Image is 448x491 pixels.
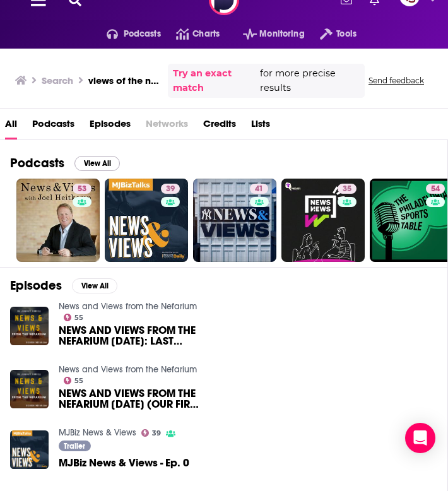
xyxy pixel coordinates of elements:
span: for more precise results [260,66,360,95]
a: 39 [105,179,188,262]
a: 35 [281,179,365,262]
h3: views of the news [88,74,163,86]
a: PodcastsView All [10,155,120,171]
a: MJBiz News & Views - Ep. 0 [59,458,189,468]
span: Charts [192,25,220,43]
span: 54 [431,183,440,196]
h2: Episodes [10,278,62,293]
a: EpisodesView All [10,278,117,293]
a: 39 [141,429,162,437]
a: 54 [426,184,445,194]
span: Networks [146,114,188,139]
a: NEWS AND VIEWS FROM THE NEFARIUM JAN 11 2024 (OUR FIRST NEWS AND VIEWS ... [59,388,203,410]
span: Trailer [64,442,85,450]
a: 35 [338,184,357,194]
a: News and Views from the Nefarium [59,364,197,375]
a: Credits [203,114,236,139]
span: 35 [343,183,351,196]
a: All [5,114,17,139]
span: 39 [166,183,175,196]
span: NEWS AND VIEWS FROM THE NEFARIUM [DATE]: LAST NEWS AND VIEWS OF ... [59,325,203,346]
a: 55 [64,314,84,321]
span: Podcasts [124,25,161,43]
span: 55 [74,315,83,321]
button: View All [74,156,120,171]
button: open menu [91,24,161,44]
a: Charts [161,24,220,44]
a: 55 [64,377,84,384]
span: NEWS AND VIEWS FROM THE NEFARIUM [DATE] (OUR FIRST NEWS AND VIEWS ... [59,388,203,410]
span: Tools [336,25,357,43]
button: open menu [228,24,305,44]
a: NEWS AND VIEWS FROM THE NEFARIUM DEC 16 2021: LAST NEWS AND VIEWS OF ... [59,325,203,346]
span: 53 [78,183,86,196]
h3: Search [42,74,73,86]
a: Try an exact match [173,66,257,95]
a: Episodes [90,114,131,139]
a: 39 [161,184,180,194]
a: Podcasts [32,114,74,139]
a: News and Views from the Nefarium [59,301,197,312]
span: 39 [152,430,161,436]
button: open menu [305,24,357,44]
button: View All [72,278,117,293]
a: 53 [16,179,100,262]
span: 41 [255,183,263,196]
button: Send feedback [365,75,428,86]
div: Open Intercom Messenger [405,423,435,453]
a: 53 [73,184,91,194]
a: Lists [251,114,270,139]
span: Monitoring [259,25,304,43]
img: NEWS AND VIEWS FROM THE NEFARIUM DEC 16 2021: LAST NEWS AND VIEWS OF ... [10,307,49,345]
a: 41 [193,179,276,262]
a: MJBiz News & Views [59,427,136,438]
img: MJBiz News & Views - Ep. 0 [10,430,49,469]
img: NEWS AND VIEWS FROM THE NEFARIUM JAN 11 2024 (OUR FIRST NEWS AND VIEWS ... [10,370,49,408]
h2: Podcasts [10,155,64,171]
span: 55 [74,378,83,384]
a: 41 [250,184,268,194]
